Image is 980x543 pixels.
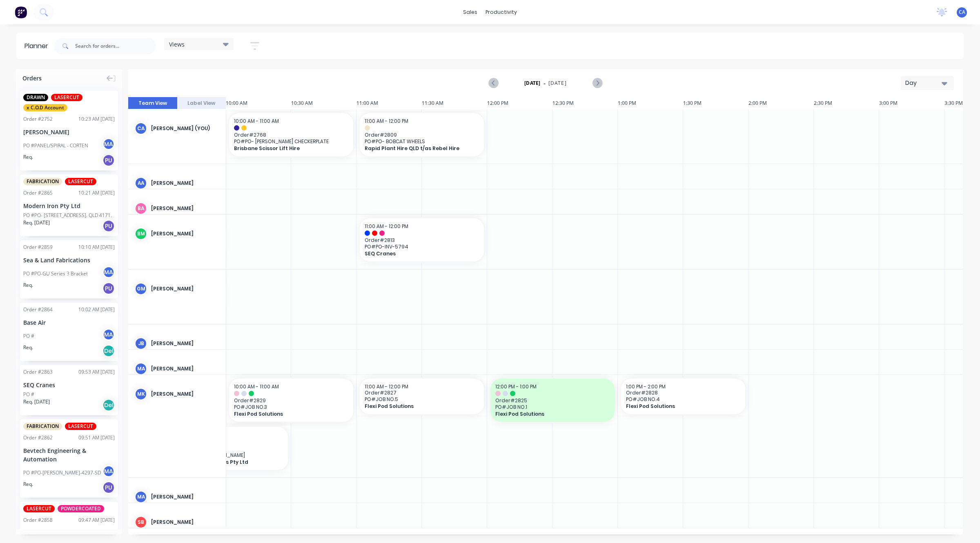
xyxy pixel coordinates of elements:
[23,281,33,289] span: Req.
[23,212,112,219] div: PO #PO- [STREET_ADDRESS]. QLD 4171.
[618,97,683,109] div: 1:00 PM
[102,345,115,357] div: Del
[365,237,479,243] span: Order # 2813
[22,74,42,82] span: Orders
[102,399,115,411] div: Del
[23,94,48,101] span: DRAWN
[135,363,147,375] div: MA
[128,97,177,109] button: Team View
[234,411,337,417] span: Flexi Pod Solutions
[23,318,115,327] div: Base Air
[102,465,115,477] div: MA
[102,282,115,295] div: PU
[23,115,53,123] div: Order # 2752
[365,244,479,250] span: PO # PO-INV-5794
[683,97,748,109] div: 1:30 PM
[23,368,53,376] div: Order # 2863
[291,97,356,109] div: 10:30 AM
[151,340,219,347] div: [PERSON_NAME]
[135,337,147,350] div: JB
[495,397,610,403] span: Order # 2825
[135,491,147,503] div: MA
[75,38,156,54] input: Search for orders...
[78,516,115,524] div: 09:47 AM [DATE]
[23,270,88,277] div: PO #PO-GU Series 3 Bracket
[234,145,337,151] span: Brisbane Scissor Lift Hire
[626,403,729,409] span: Flexi Pod Solutions
[365,390,479,396] span: Order # 2827
[23,104,67,111] span: x C.O.D Account
[23,469,101,477] div: PO #PO-[PERSON_NAME]-4297-SD
[365,223,408,230] span: 11:00 AM - 12:00 PM
[23,178,62,185] span: FABRICATION
[23,481,33,488] span: Req.
[23,142,88,149] div: PO #PANEL/SPIRAL - CORTEN
[23,256,115,264] div: Sea & Land Fabrications
[552,97,618,109] div: 12:30 PM
[78,115,115,123] div: 10:23 AM [DATE]
[548,80,567,87] span: [DATE]
[814,97,879,109] div: 2:30 PM
[102,328,115,341] div: MA
[234,117,279,124] span: 10:00 AM - 11:00 AM
[78,189,115,197] div: 10:21 AM [DATE]
[626,396,740,402] span: PO # JOB NO.4
[65,423,96,430] span: LASERCUT
[905,79,943,87] div: Day
[23,381,115,389] div: SEQ Cranes
[78,434,115,441] div: 09:51 AM [DATE]
[365,403,468,409] span: Flexi Pod Solutions
[78,306,115,313] div: 10:02 AM [DATE]
[365,138,479,144] span: PO # PO- BOBCAT WHEELS
[58,505,104,512] span: POWDERCOATED
[23,244,53,251] div: Order # 2859
[524,80,541,87] strong: [DATE]
[51,94,82,101] span: LASERCUT
[422,97,487,109] div: 11:30 AM
[151,390,219,398] div: [PERSON_NAME]
[23,391,34,398] div: PO #
[23,153,33,161] span: Req.
[135,516,147,528] div: SB
[365,117,408,124] span: 11:00 AM - 12:00 PM
[879,97,944,109] div: 3:00 PM
[459,6,481,18] div: sales
[626,383,666,390] span: 1:00 PM - 2:00 PM
[169,40,185,49] span: Views
[365,383,408,390] span: 11:00 AM - 12:00 PM
[102,138,115,150] div: MA
[135,388,147,400] div: MK
[23,306,53,313] div: Order # 2864
[592,78,602,88] button: Next page
[151,493,219,501] div: [PERSON_NAME]
[365,145,468,151] span: Rapid Plant Hire QLD t/as Rebel Hire
[234,138,348,144] span: PO # PO- [PERSON_NAME] CHECKERPLATE
[151,180,219,187] div: [PERSON_NAME]
[151,365,219,372] div: [PERSON_NAME]
[495,383,537,390] span: 12:00 PM - 1:00 PM
[151,285,219,293] div: [PERSON_NAME]
[102,154,115,166] div: PU
[23,219,50,226] span: Req. [DATE]
[23,516,53,524] div: Order # 2858
[365,250,468,257] span: SEQ Cranes
[23,189,53,197] div: Order # 2865
[356,97,422,109] div: 11:00 AM
[481,6,521,18] div: productivity
[177,97,226,109] button: Label View
[78,244,115,251] div: 10:10 AM [DATE]
[151,230,219,237] div: [PERSON_NAME]
[78,368,115,376] div: 09:53 AM [DATE]
[226,97,291,109] div: 10:00 AM
[234,397,348,403] span: Order # 2829
[626,390,740,396] span: Order # 2828
[151,519,219,526] div: [PERSON_NAME]
[234,383,279,390] span: 10:00 AM - 11:00 AM
[135,228,147,240] div: BM
[23,505,55,512] span: LASERCUT
[102,266,115,278] div: MA
[23,128,115,136] div: [PERSON_NAME]
[365,132,479,138] span: Order # 2809
[151,205,219,212] div: [PERSON_NAME]
[135,202,147,215] div: BA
